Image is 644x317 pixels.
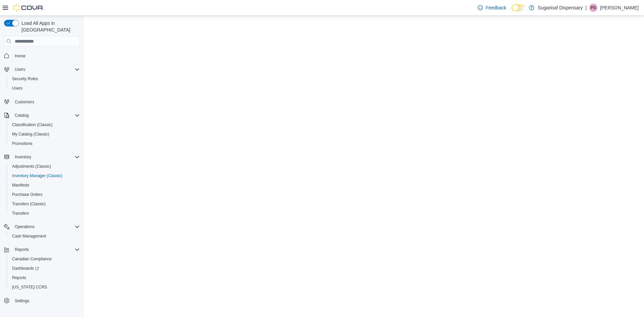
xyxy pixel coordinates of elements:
a: Manifests [9,181,32,189]
span: Manifests [12,182,29,188]
span: Classification (Classic) [12,122,53,127]
button: Promotions [7,139,83,148]
span: Home [15,53,25,59]
span: Inventory Manager (Classic) [12,173,62,178]
button: Reports [12,246,32,254]
button: Settings [1,296,83,306]
span: Purchase Orders [9,191,80,199]
span: Promotions [12,141,33,146]
a: Security Roles [9,75,41,83]
div: Patrick Stover [589,4,597,12]
span: PS [591,4,596,12]
button: Canadian Compliance [7,254,83,264]
span: Users [12,86,22,91]
span: Classification (Classic) [9,121,80,129]
span: Dashboards [9,264,80,272]
span: Users [12,65,80,73]
a: Reports [9,274,29,282]
button: Home [1,51,83,60]
span: Reports [12,275,26,280]
button: Security Roles [7,74,83,84]
span: My Catalog (Classic) [12,131,49,137]
button: Reports [7,273,83,282]
span: Adjustments (Classic) [12,164,51,169]
button: Operations [12,223,37,231]
a: [US_STATE] CCRS [9,283,50,291]
button: Inventory Manager (Classic) [7,171,83,180]
input: Dark Mode [512,4,526,11]
span: Manifests [9,181,80,189]
span: Security Roles [9,75,80,83]
button: Adjustments (Classic) [7,162,83,171]
span: Transfers (Classic) [9,200,80,208]
span: Transfers [9,209,80,217]
span: Transfers (Classic) [12,201,46,207]
button: Transfers (Classic) [7,199,83,209]
span: Reports [12,246,80,254]
a: Adjustments (Classic) [9,162,54,170]
p: Sugarloaf Dispensary [538,4,583,12]
a: My Catalog (Classic) [9,130,52,138]
span: Customers [12,98,80,106]
button: Reports [1,245,83,254]
button: Purchase Orders [7,190,83,199]
a: Customers [12,98,37,106]
span: Transfers [12,211,29,216]
a: Dashboards [9,264,42,272]
span: Purchase Orders [12,192,43,197]
span: Users [9,84,80,92]
button: Users [1,65,83,74]
a: Promotions [9,140,35,148]
button: Inventory [1,152,83,162]
a: Transfers [9,209,32,217]
a: Settings [12,297,32,305]
span: Catalog [15,113,29,118]
a: Users [9,84,25,92]
span: Inventory Manager (Classic) [9,172,80,180]
a: Transfers (Classic) [9,200,48,208]
a: Cash Management [9,232,49,240]
span: Canadian Compliance [12,256,52,262]
button: Catalog [12,111,31,119]
button: Manifests [7,180,83,190]
a: Home [12,52,28,60]
span: My Catalog (Classic) [9,130,80,138]
button: Users [7,84,83,93]
a: Dashboards [7,264,83,273]
button: My Catalog (Classic) [7,129,83,139]
span: Reports [9,274,80,282]
span: Reports [15,247,29,252]
a: Classification (Classic) [9,121,55,129]
span: Settings [15,298,29,304]
span: Settings [12,297,80,305]
span: Dark Mode [512,11,512,12]
button: Customers [1,97,83,107]
button: Cash Management [7,231,83,241]
span: Operations [12,223,80,231]
span: Customers [15,99,34,105]
span: Operations [15,224,35,229]
span: Cash Management [12,233,46,239]
p: [PERSON_NAME] [600,4,639,12]
span: Users [15,67,25,72]
span: [US_STATE] CCRS [12,284,47,290]
span: Cash Management [9,232,80,240]
button: Classification (Classic) [7,120,83,129]
button: Users [12,65,28,73]
p: | [585,4,587,12]
span: Security Roles [12,76,38,82]
a: Purchase Orders [9,191,45,199]
span: Dashboards [12,266,39,271]
span: Catalog [12,111,80,119]
span: Washington CCRS [9,283,80,291]
a: Canadian Compliance [9,255,54,263]
button: Transfers [7,209,83,218]
button: Inventory [12,153,34,161]
span: Inventory [15,154,31,160]
span: Home [12,51,80,60]
span: Inventory [12,153,80,161]
button: [US_STATE] CCRS [7,282,83,292]
img: Cova [13,4,44,11]
span: Adjustments (Classic) [9,162,80,170]
a: Inventory Manager (Classic) [9,172,65,180]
